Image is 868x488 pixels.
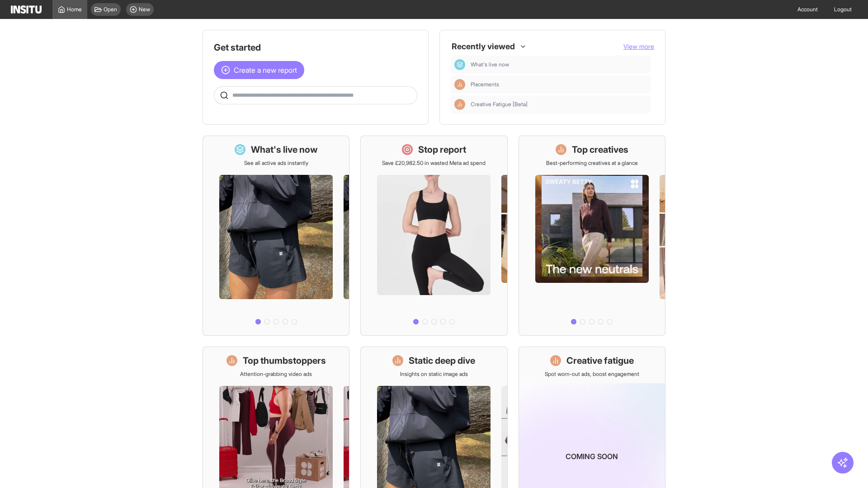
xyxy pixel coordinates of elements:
[104,6,117,13] span: Open
[454,99,465,110] div: Insights
[519,136,665,336] a: Top creativesBest-performing creatives at a glance
[409,354,475,367] h1: Static deep dive
[139,6,150,13] span: New
[11,5,42,14] img: Logo
[546,160,638,167] p: Best-performing creatives at a glance
[234,65,297,75] span: Create a new report
[240,371,312,378] p: Attention-grabbing video ads
[400,371,468,378] p: Insights on static image ads
[623,42,654,50] span: View more
[243,354,326,367] h1: Top thumbstoppers
[623,42,654,51] button: View more
[471,61,509,68] span: What's live now
[251,143,318,156] h1: What's live now
[418,143,466,156] h1: Stop report
[471,81,499,88] span: Placements
[454,59,465,70] div: Dashboard
[203,136,349,336] a: What's live nowSee all active ads instantly
[382,160,486,167] p: Save £20,982.50 in wasted Meta ad spend
[471,101,528,108] span: Creative Fatigue [Beta]
[67,6,82,13] span: Home
[471,61,647,68] span: What's live now
[214,61,304,79] button: Create a new report
[360,136,507,336] a: Stop reportSave £20,982.50 in wasted Meta ad spend
[244,160,308,167] p: See all active ads instantly
[572,143,628,156] h1: Top creatives
[471,81,647,88] span: Placements
[454,79,465,90] div: Insights
[214,41,417,54] h1: Get started
[471,101,647,108] span: Creative Fatigue [Beta]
